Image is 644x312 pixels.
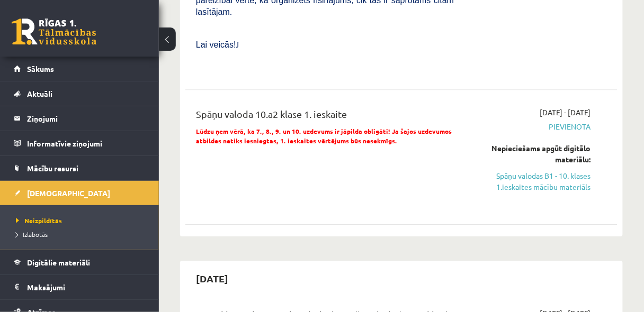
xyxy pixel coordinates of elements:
span: Lai veicās! [196,40,236,49]
a: [DEMOGRAPHIC_DATA] [14,181,146,205]
span: Aktuāli [27,89,52,98]
span: Mācību resursi [27,163,78,173]
a: Rīgas 1. Tālmācības vidusskola [12,19,96,45]
span: Digitālie materiāli [27,258,90,267]
span: [DATE] - [DATE] [540,107,591,118]
span: Pievienota [470,121,591,132]
a: Ziņojumi [14,106,146,131]
a: Informatīvie ziņojumi [14,131,146,155]
a: Sākums [14,57,146,81]
legend: Maksājumi [27,275,146,299]
span: J [236,40,239,49]
span: Izlabotās [16,230,48,238]
a: Neizpildītās [16,216,148,225]
div: Spāņu valoda 10.a2 klase 1. ieskaite [196,107,454,126]
div: Nepieciešams apgūt digitālo materiālu: [470,143,591,165]
a: Aktuāli [14,81,146,106]
span: [DEMOGRAPHIC_DATA] [27,188,110,198]
span: Sākums [27,64,54,74]
a: Maksājumi [14,275,146,299]
legend: Informatīvie ziņojumi [27,131,146,155]
a: Mācību resursi [14,156,146,180]
h2: [DATE] [185,266,239,291]
a: Izlabotās [16,230,148,239]
span: Lūdzu ņem vērā, ka 7., 8., 9. un 10. uzdevums ir jāpilda obligāti! Ja šajos uzdevumos atbildes ne... [196,127,452,145]
span: Neizpildītās [16,216,62,225]
a: Spāņu valodas B1 - 10. klases 1.ieskaites mācību materiāls [470,170,591,192]
a: Digitālie materiāli [14,250,146,274]
legend: Ziņojumi [27,106,146,131]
